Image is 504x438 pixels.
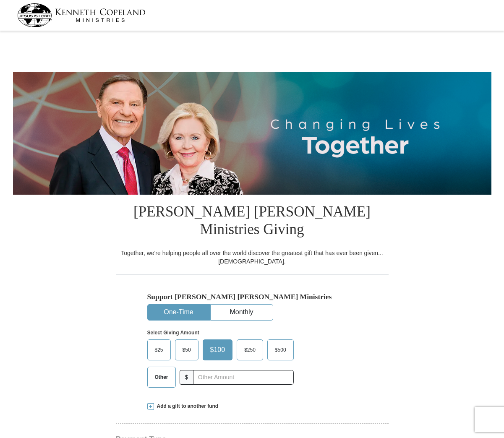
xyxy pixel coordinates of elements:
[206,344,230,356] span: $100
[116,195,389,249] h1: [PERSON_NAME] [PERSON_NAME] Ministries Giving
[17,3,146,27] img: kcm-header-logo.svg
[178,344,195,356] span: $50
[154,403,219,410] span: Add a gift to another fund
[148,305,210,320] button: One-Time
[151,344,167,356] span: $25
[240,344,260,356] span: $250
[180,370,194,385] span: $
[151,371,172,383] span: Other
[193,370,293,385] input: Other Amount
[147,330,199,336] strong: Select Giving Amount
[116,249,389,266] div: Together, we're helping people all over the world discover the greatest gift that has ever been g...
[271,344,290,356] span: $500
[147,292,357,301] h5: Support [PERSON_NAME] [PERSON_NAME] Ministries
[211,305,273,320] button: Monthly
